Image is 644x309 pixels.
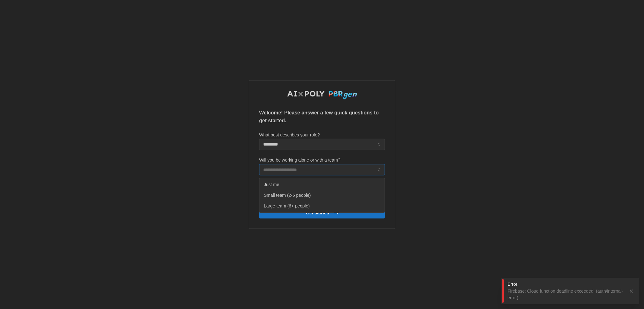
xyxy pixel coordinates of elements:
label: What best describes your role? [259,132,320,139]
button: Get started [259,207,385,218]
label: Will you be working alone or with a team? [259,157,340,164]
img: AIxPoly PBRgen [287,91,358,100]
div: Firebase: Cloud function deadline exceeded. (auth/internal-error). [508,288,624,301]
span: Small team (2-5 people) [264,192,311,199]
span: Large team (6+ people) [264,203,310,210]
div: Error [508,281,624,287]
p: Welcome! Please answer a few quick questions to get started. [259,109,385,125]
span: Just me [264,181,279,188]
